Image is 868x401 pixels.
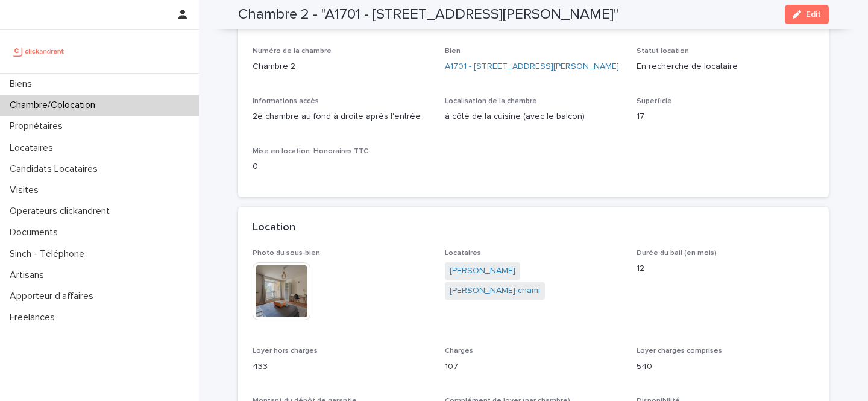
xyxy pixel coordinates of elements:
[5,248,94,260] p: Sinch - Téléphone
[637,347,722,355] span: Loyer charges comprises
[253,148,368,155] span: Mise en location: Honoraires TTC
[5,206,119,217] p: Operateurs clickandrent
[253,250,320,257] span: Photo du sous-bien
[5,78,42,90] p: Biens
[637,361,814,373] p: 540
[445,361,623,373] p: 107
[445,98,537,105] span: Localisation de la chambre
[637,110,814,123] p: 17
[5,99,105,111] p: Chambre/Colocation
[445,48,461,55] span: Bien
[253,60,430,73] p: Chambre 2
[445,60,619,73] a: A1701 - [STREET_ADDRESS][PERSON_NAME]
[637,98,672,105] span: Superficie
[253,98,319,105] span: Informations accès
[5,163,107,175] p: Candidats Locataires
[253,110,430,123] p: 2è chambre au fond à droite après l'entrée
[253,347,318,355] span: Loyer hors charges
[637,262,814,275] p: 12
[238,6,618,24] h2: Chambre 2 - "A1701 - [STREET_ADDRESS][PERSON_NAME]"
[637,48,689,55] span: Statut location
[5,185,48,196] p: Visites
[5,291,103,302] p: Apporteur d'affaires
[5,142,63,154] p: Locataires
[253,221,295,235] h2: Location
[10,39,68,63] img: UCB0brd3T0yccxBKYDjQ
[806,10,821,19] span: Edit
[445,250,481,257] span: Locataires
[5,227,68,238] p: Documents
[450,265,515,277] a: [PERSON_NAME]
[5,270,54,281] p: Artisans
[253,160,430,173] p: 0
[5,121,72,132] p: Propriétaires
[637,60,814,73] p: En recherche de locataire
[253,361,430,373] p: 433
[450,285,540,297] a: [PERSON_NAME]-chami
[637,250,717,257] span: Durée du bail (en mois)
[445,110,623,123] p: à côté de la cuisine (avec le balcon)
[445,347,473,355] span: Charges
[785,5,829,24] button: Edit
[253,48,332,55] span: Numéro de la chambre
[5,312,64,323] p: Freelances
